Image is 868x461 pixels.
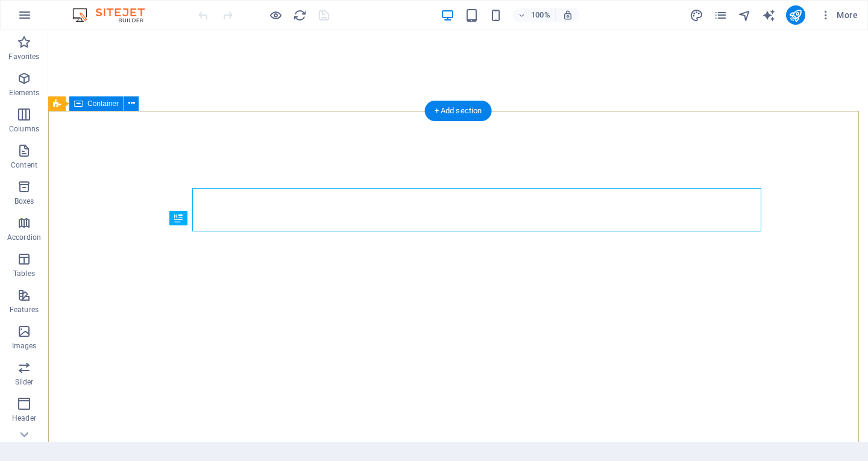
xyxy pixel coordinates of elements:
[9,124,39,134] p: Columns
[690,8,704,22] button: design
[531,8,550,22] h6: 100%
[762,8,776,22] i: AI Writer
[690,8,703,22] i: Design (Ctrl+Alt+Y)
[513,8,556,22] button: 100%
[13,269,35,278] p: Tables
[11,160,37,170] p: Content
[12,341,37,351] p: Images
[815,5,863,25] button: More
[14,196,34,206] p: Boxes
[738,8,752,22] i: Navigator
[12,413,36,423] p: Header
[738,8,752,22] button: navigator
[10,305,39,315] p: Features
[762,8,776,22] button: text_generator
[268,8,283,22] button: Click here to leave preview mode and continue editing
[292,8,307,22] button: reload
[820,9,858,21] span: More
[69,8,160,22] img: Editor Logo
[293,8,307,22] i: Reload page
[714,8,728,22] button: pages
[8,52,39,61] p: Favorites
[15,377,34,387] p: Slider
[788,8,802,22] i: Publish
[9,88,40,98] p: Elements
[714,8,728,22] i: Pages (Ctrl+Alt+S)
[786,5,805,25] button: publish
[87,100,119,107] span: Container
[562,10,573,20] i: On resize automatically adjust zoom level to fit chosen device.
[7,233,41,242] p: Accordion
[425,101,492,121] div: + Add section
